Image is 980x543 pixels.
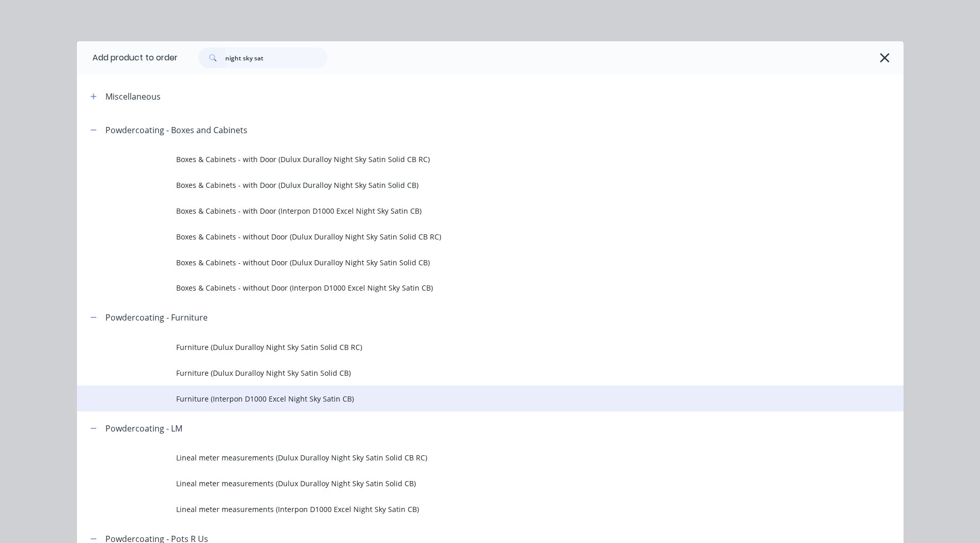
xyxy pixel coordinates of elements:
[176,478,758,489] span: Lineal meter measurements (Dulux Duralloy Night Sky Satin Solid CB)
[176,231,758,242] span: Boxes & Cabinets - without Door (Dulux Duralloy Night Sky Satin Solid CB RC)
[176,257,758,268] span: Boxes & Cabinets - without Door (Dulux Duralloy Night Sky Satin Solid CB)
[105,311,208,324] div: Powdercoating - Furniture
[176,452,758,463] span: Lineal meter measurements (Dulux Duralloy Night Sky Satin Solid CB RC)
[176,504,758,515] span: Lineal meter measurements (Interpon D1000 Excel Night Sky Satin CB)
[176,154,758,165] span: Boxes & Cabinets - with Door (Dulux Duralloy Night Sky Satin Solid CB RC)
[176,393,758,404] span: Furniture (Interpon D1000 Excel Night Sky Satin CB)
[176,205,758,216] span: Boxes & Cabinets - with Door (Interpon D1000 Excel Night Sky Satin CB)
[105,422,182,435] div: Powdercoating - LM
[77,41,178,74] div: Add product to order
[176,368,758,378] span: Furniture (Dulux Duralloy Night Sky Satin Solid CB)
[105,90,161,103] div: Miscellaneous
[105,124,247,136] div: Powdercoating - Boxes and Cabinets
[176,342,758,353] span: Furniture (Dulux Duralloy Night Sky Satin Solid CB RC)
[225,47,328,68] input: Search...
[176,282,758,293] span: Boxes & Cabinets - without Door (Interpon D1000 Excel Night Sky Satin CB)
[176,180,758,190] span: Boxes & Cabinets - with Door (Dulux Duralloy Night Sky Satin Solid CB)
